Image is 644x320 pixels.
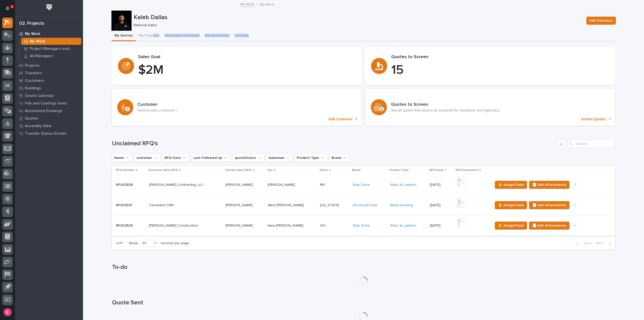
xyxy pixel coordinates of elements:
p: [DATE] [430,203,452,207]
p: West [PERSON_NAME] [268,202,305,207]
p: Need to add a customer? [137,108,177,113]
p: All Managers [30,54,53,58]
p: RFQ Number [116,167,135,173]
p: See all quotes that need to be screened for complexity and legitimacy. [391,108,500,113]
p: City [267,167,273,173]
tr: RFQ12531RFQ12531 Cleveland CliffsCleveland Cliffs [PERSON_NAME][PERSON_NAME] West [PERSON_NAME]We... [112,195,615,216]
a: Quotes [15,115,83,122]
p: [PERSON_NAME] [225,223,254,228]
a: My Work [15,30,83,38]
p: 15 [391,63,609,78]
p: Project Managers and Engineers [30,47,79,51]
p: Show [129,241,138,245]
button: Back [573,241,594,245]
span: Back [581,241,592,245]
p: National Sales [134,23,580,27]
p: RFQ12531 [116,202,133,207]
button: Settings [232,31,252,41]
p: Contact Auto-RFQ [225,167,252,173]
a: Structural Deck [353,203,377,207]
a: My Work [240,1,254,7]
p: $ 2 M [138,63,356,78]
p: Brand [352,167,360,173]
p: Projects [25,63,39,68]
p: MS [320,182,326,187]
p: OH [320,223,326,228]
p: Add Customer [328,117,352,121]
button: Brand [329,154,349,162]
img: Workspace Logo [45,3,54,12]
button: ✋ Assign/Claim [495,222,527,230]
a: Stairs & Ladders [390,183,417,187]
p: Quotes [25,116,38,121]
p: Customers [25,79,44,83]
p: RFQ Document [456,167,478,173]
p: Onsite Calendar [25,94,54,98]
p: Travelers [25,71,42,76]
button: My Customers [202,31,232,41]
a: Travelers [15,69,83,77]
span: 📄 Edit Attachments [532,202,566,208]
p: 1 [11,5,13,8]
a: Assembly View [15,122,83,130]
p: records per page [161,241,189,245]
p: My Work [30,39,45,44]
p: Automated Drawings [25,109,62,113]
button: Product Type [295,154,327,162]
h1: To-do [112,264,615,271]
span: ✋ Assign/Claim [498,223,524,229]
a: Screen Quotes [366,89,615,126]
button: Salesman [266,154,293,162]
span: ✋ Assign/Claim [498,202,524,208]
button: Name [112,154,132,162]
div: Notifications1 [6,6,13,14]
span: Edit Favorites [590,18,613,24]
p: [PERSON_NAME] Construction [149,223,199,228]
button: quoteStatus [232,154,264,162]
a: Stair Zone [353,183,370,187]
a: Projects [15,62,83,69]
span: 📄 Edit Attachments [532,223,566,229]
button: My Project Travelers [162,31,202,41]
p: State [319,167,328,173]
p: My Work [25,32,40,36]
a: My Work [19,38,83,45]
button: users-avatar [2,307,13,317]
p: [DATE] [430,183,452,187]
p: RFQ12529 [116,182,134,187]
button: My Projects [136,31,162,41]
p: Traveler Status Details [25,131,66,136]
h3: Quotes to Screen [391,102,500,108]
a: Stairs & Ladders [390,224,417,228]
p: [PERSON_NAME] [225,202,254,207]
button: ✋ Assign/Claim [495,201,527,209]
p: [PERSON_NAME] Contracting, LLC [149,182,205,187]
a: Customers [15,77,83,84]
p: [PERSON_NAME] [268,182,296,187]
tr: RFQ12529RFQ12529 [PERSON_NAME] Contracting, LLC[PERSON_NAME] Contracting, LLC [PERSON_NAME][PERSO... [112,175,615,195]
a: Stair Zone [353,224,370,228]
p: Screen Quotes [581,117,606,121]
button: Notifications [2,3,13,14]
a: Traveler Status Details [15,130,83,137]
a: Fab and Coatings Items [15,99,83,107]
span: ✋ Assign/Claim [498,182,524,188]
h1: Unclaimed RFQ's [112,140,555,147]
button: 📄 Edit Attachments [529,181,570,189]
p: [PERSON_NAME] [225,182,254,187]
button: RFQ Date [162,154,189,162]
span: Next [596,241,607,245]
a: Buildings [15,84,83,92]
p: RFQ Date [429,167,444,173]
p: [US_STATE] [320,202,340,207]
button: Next [594,241,615,245]
p: [DATE] [430,224,452,228]
p: Sales Goal [138,54,356,60]
p: 1 of 1 [112,237,127,250]
a: Automated Drawings [15,107,83,115]
p: RFQ12534 [116,223,134,228]
p: My Work [260,1,274,7]
input: Search [567,140,615,148]
button: My Quotes [111,31,136,41]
